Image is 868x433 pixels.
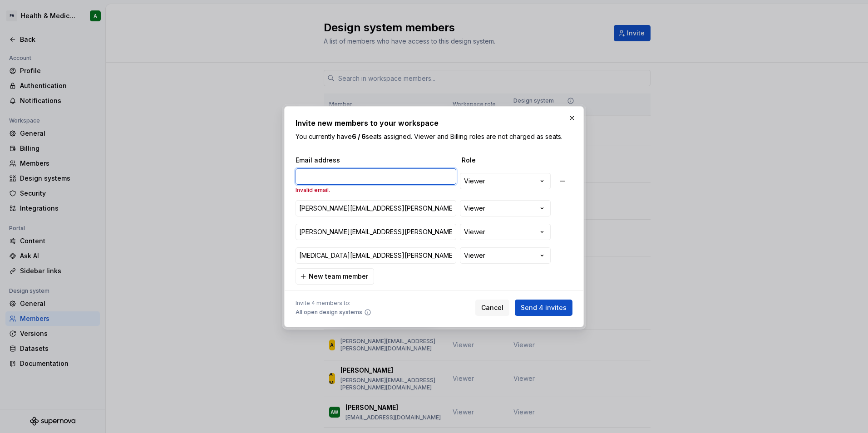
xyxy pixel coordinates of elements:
[515,300,572,316] button: Send 4 invites
[296,132,572,141] p: You currently have seats assigned. Viewer and Billing roles are not charged as seats.
[521,303,567,312] span: Send 4 invites
[296,268,374,285] button: New team member
[481,303,503,312] span: Cancel
[352,133,366,140] b: 6 / 6
[296,300,371,307] span: Invite 4 members to:
[309,272,368,281] span: New team member
[296,156,458,165] span: Email address
[475,300,509,316] button: Cancel
[296,309,362,316] span: All open design systems
[296,187,456,194] p: Invalid email.
[296,118,572,128] h2: Invite new members to your workspace
[462,156,552,165] span: Role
